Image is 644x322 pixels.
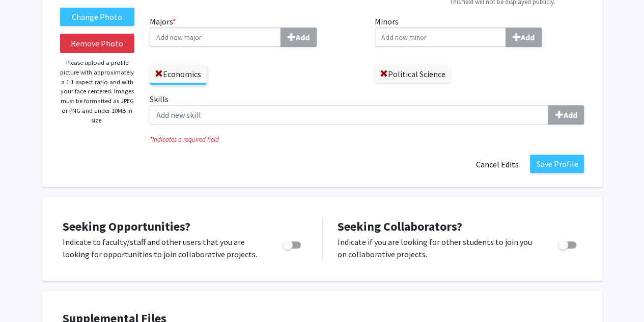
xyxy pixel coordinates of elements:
[150,135,584,144] i: Indicates a required field
[506,28,542,47] button: Minors
[375,28,506,47] input: MinorsAdd
[63,236,263,260] p: Indicate to faculty/staff and other users that you are looking for opportunities to join collabor...
[375,15,584,47] label: Minors
[60,8,135,26] label: ChangeProfile Picture
[150,28,281,47] input: Majors*Add
[338,218,462,234] span: Seeking Collaborators?
[150,65,206,83] label: Economics
[278,236,306,251] div: Toggle
[63,218,190,234] span: Seeking Opportunities?
[281,28,317,47] button: Majors*
[548,105,584,125] button: Skills
[150,15,359,47] label: Majors
[8,276,43,314] iframe: Chat
[521,32,535,42] b: Add
[150,105,548,125] input: SkillsAdd
[375,65,451,83] label: Political Science
[296,32,310,42] b: Add
[60,34,135,53] button: Remove Photo
[530,155,584,173] button: Save Profile
[150,93,584,125] label: Skills
[563,110,577,120] b: Add
[554,236,582,251] div: Toggle
[60,58,135,125] p: Please upload a profile picture with approximately a 1:1 aspect ratio and with your face centered...
[338,236,539,260] p: Indicate if you are looking for other students to join you on collaborative projects.
[469,155,525,174] button: Cancel Edits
